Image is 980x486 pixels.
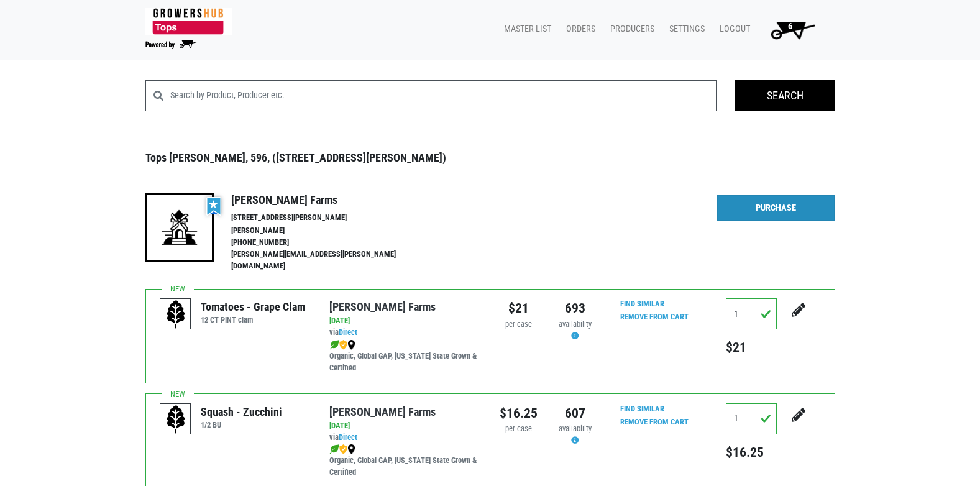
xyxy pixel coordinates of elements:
[329,444,339,454] img: leaf-e5c59151409436ccce96b2ca1b28e03c.png
[329,339,480,374] div: Organic, Global GAP, [US_STATE] State Grown & Certified
[659,17,710,41] a: Settings
[329,315,480,327] div: [DATE]
[710,17,755,41] a: Logout
[726,339,777,355] h5: $21
[231,249,423,272] li: [PERSON_NAME][EMAIL_ADDRESS][PERSON_NAME][DOMAIN_NAME]
[500,298,538,318] div: $21
[339,328,357,337] a: Direct
[231,225,423,237] li: [PERSON_NAME]
[556,17,600,41] a: Orders
[329,432,480,444] div: via
[717,195,835,221] a: Purchase
[160,299,191,330] img: placeholder-variety-43d6402dacf2d531de610a020419775a.svg
[347,444,355,454] img: map_marker-0e94453035b3232a4d21701695807de9.png
[170,80,717,111] input: Search by Product, Producer etc.
[145,40,197,49] img: Powered by Big Wheelbarrow
[329,300,436,313] a: [PERSON_NAME] Farms
[726,403,777,434] input: Qty
[613,310,696,324] input: Remove From Cart
[788,21,792,32] span: 6
[329,420,480,432] div: [DATE]
[145,8,232,35] img: 279edf242af8f9d49a69d9d2afa010fb.png
[726,298,777,329] input: Qty
[620,404,664,413] a: Find Similar
[160,404,191,435] img: placeholder-variety-43d6402dacf2d531de610a020419775a.svg
[201,315,305,324] h6: 12 CT PINT clam
[231,237,423,249] li: [PHONE_NUMBER]
[347,340,355,350] img: map_marker-0e94453035b3232a4d21701695807de9.png
[735,80,835,111] input: Search
[494,17,556,41] a: Master List
[201,298,305,315] div: Tomatoes - Grape Clam
[231,212,423,224] li: [STREET_ADDRESS][PERSON_NAME]
[329,327,480,339] div: via
[556,403,594,423] div: 607
[329,405,436,418] a: [PERSON_NAME] Farms
[559,424,592,433] span: availability
[500,403,538,423] div: $16.25
[755,17,825,42] a: 6
[500,423,538,435] div: per case
[556,298,594,318] div: 693
[765,17,820,42] img: Cart
[201,403,282,420] div: Squash - Zucchini
[726,444,777,461] h5: $16.25
[613,415,696,429] input: Remove From Cart
[620,299,664,308] a: Find Similar
[145,193,214,262] img: 19-7441ae2ccb79c876ff41c34f3bd0da69.png
[600,17,659,41] a: Producers
[145,151,835,165] h3: Tops [PERSON_NAME], 596, ([STREET_ADDRESS][PERSON_NAME])
[339,444,347,454] img: safety-e55c860ca8c00a9c171001a62a92dabd.png
[500,319,538,331] div: per case
[201,420,282,429] h6: 1/2 BU
[339,340,347,350] img: safety-e55c860ca8c00a9c171001a62a92dabd.png
[329,443,480,479] div: Organic, Global GAP, [US_STATE] State Grown & Certified
[329,340,339,350] img: leaf-e5c59151409436ccce96b2ca1b28e03c.png
[231,193,423,207] h4: [PERSON_NAME] Farms
[559,319,592,329] span: availability
[339,433,357,442] a: Direct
